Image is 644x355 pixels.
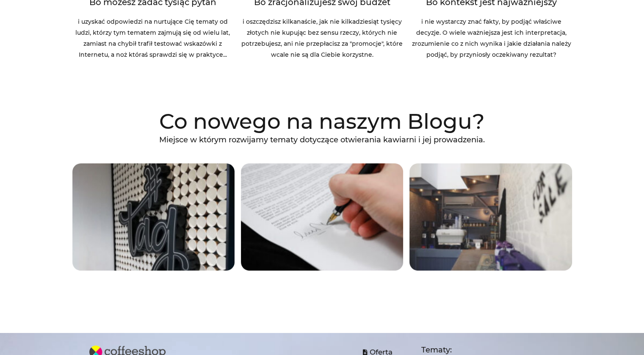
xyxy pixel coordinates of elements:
a: umowa franczyzy [241,164,403,271]
a: sprzedam kawiarnie [409,164,572,271]
a: projektowanie kawiarni [72,164,235,271]
h3: Miejsce w którym rozwijamy tematy dotyczące otwierania kawiarni i jej prowadzenia. [72,135,572,145]
p: i oszczędzisz kilkanaście, jak nie kilkadziesiąt tysięcy złotych nie kupując bez sensu rzeczy, kt... [239,16,404,60]
h5: Tematy: [421,346,553,355]
h2: Co nowego na naszym Blogu? [72,111,572,132]
p: i nie wystarczy znać fakty, by podjąć właściwe decyzje. O wiele ważniejsza jest ich interpretacja... [409,16,574,60]
p: i uzyskać odpowiedzi na nurtujące Cię tematy od ludzi, którzy tym tematem zajmują się od wielu la... [70,16,235,60]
